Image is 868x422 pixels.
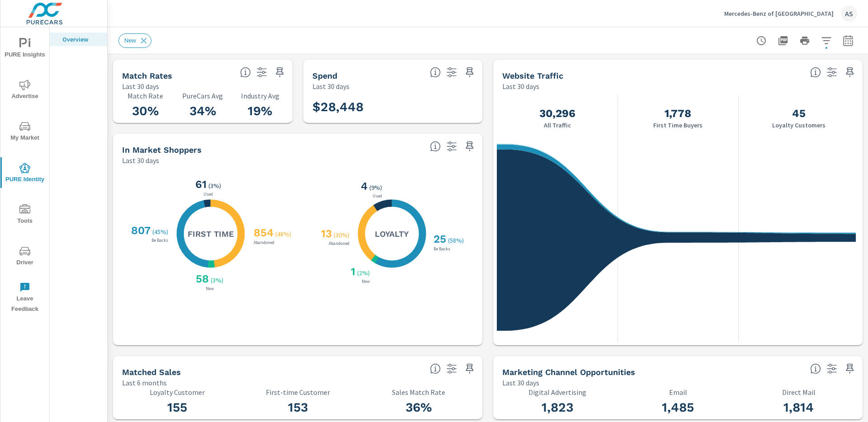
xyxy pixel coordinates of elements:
span: Matched shoppers that can be exported to each channel type. This is targetable traffic. [810,363,821,374]
span: Total PureCars DigAdSpend. Data sourced directly from the Ad Platforms. Non-Purecars DigAd client... [430,67,441,78]
h3: 1,814 [744,400,854,415]
p: First-time Customer [243,388,353,396]
p: ( 48% ) [275,230,293,238]
h5: First Time [188,229,234,239]
h5: Matched Sales [122,367,181,377]
span: Leave Feedback [3,282,47,314]
p: Last 30 days [122,155,159,166]
h3: 807 [129,224,151,237]
p: Be Backs [150,238,170,243]
h3: 854 [252,226,274,239]
p: Used [371,194,384,198]
p: Last 30 days [312,81,349,92]
h5: Spend [312,71,337,80]
span: All traffic is the data we start with. It’s unique personas over a 30-day period. We don’t consid... [810,67,821,78]
button: Print Report [796,32,814,50]
h5: Marketing Channel Opportunities [502,367,635,377]
p: Be Backs [432,247,452,251]
p: Used [202,192,215,197]
h5: In Market Shoppers [122,145,202,155]
button: Apply Filters [817,32,835,50]
h3: $28,448 [312,99,363,115]
p: Overview [62,35,100,44]
h3: 4 [359,180,368,192]
p: PureCars Avg [179,92,226,100]
p: Loyalty Customer [122,388,232,396]
h3: 1 [349,265,355,278]
h3: 61 [193,178,207,191]
p: New [204,286,216,291]
p: Last 6 months [122,377,167,388]
h3: 25 [432,233,446,245]
h3: 153 [243,400,353,415]
div: nav menu [0,27,49,318]
div: AS [841,5,857,22]
p: Match Rate [122,92,169,100]
p: Sales Match Rate [363,388,473,396]
span: Advertise [3,80,47,102]
p: ( 45% ) [152,228,170,236]
h5: Loyalty [375,229,409,239]
span: Save this to your personalized report [843,65,857,80]
h3: 30% [122,103,169,119]
p: New [360,279,372,284]
p: Mercedes-Benz of [GEOGRAPHIC_DATA] [724,9,834,18]
p: Last 30 days [122,81,159,92]
span: Save this to your personalized report [462,361,477,376]
p: ( 58% ) [448,236,466,244]
p: Abandoned [252,240,276,245]
p: Last 30 days [502,377,539,388]
h3: 58 [194,272,209,285]
span: PURE Insights [3,38,47,60]
span: Tools [3,204,47,226]
p: ( 3% ) [208,182,223,190]
p: Last 30 days [502,81,539,92]
h3: 34% [179,103,226,119]
h3: 155 [122,400,232,415]
h3: 1,823 [502,400,612,415]
h3: 1,485 [623,400,733,415]
span: PURE Identity [3,163,47,185]
p: Email [623,388,733,396]
p: ( 3% ) [211,276,225,284]
span: My Market [3,121,47,143]
p: ( 2% ) [357,269,372,277]
h3: 13 [319,227,332,240]
button: Select Date Range [839,32,857,50]
button: "Export Report to PDF" [774,32,792,50]
h5: Website Traffic [502,71,563,80]
p: ( 30% ) [334,231,351,239]
p: Industry Avg [237,92,283,100]
div: Overview [50,33,107,46]
div: New [118,33,151,48]
span: Match rate: % of Identifiable Traffic. Pure Identity avg: Avg match rate of all PURE Identity cus... [240,67,251,78]
span: Save this to your personalized report [273,65,287,80]
p: Abandoned [327,241,351,246]
span: New [119,37,142,44]
h3: 36% [363,400,473,415]
span: Loyalty: Matches that have purchased from the dealership before and purchased within the timefram... [430,363,441,374]
p: Direct Mail [744,388,854,396]
p: ( 9% ) [369,183,384,192]
h5: Match Rates [122,71,172,80]
span: Driver [3,246,47,268]
p: Digital Advertising [502,388,612,396]
h3: 19% [237,103,283,119]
